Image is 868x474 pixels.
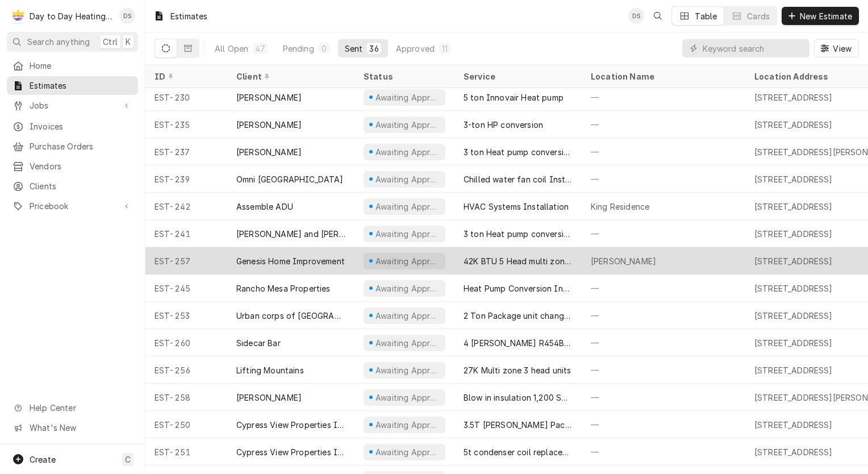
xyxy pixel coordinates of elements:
[591,255,656,267] div: [PERSON_NAME]
[582,165,745,193] div: —
[7,197,138,215] a: Go to Pricebook
[7,137,138,156] a: Purchase Orders
[345,43,363,55] div: Sent
[125,454,131,465] span: C
[582,411,745,438] div: —
[30,140,132,152] span: Purchase Orders
[27,36,90,48] span: Search anything
[464,282,573,294] div: Heat Pump Conversion Installation
[7,398,138,417] a: Go to Help Center
[30,10,113,22] div: Day to Day Heating and Cooling
[30,120,132,132] span: Invoices
[591,70,734,82] div: Location Name
[30,422,131,434] span: What's New
[236,228,345,240] div: [PERSON_NAME] and [PERSON_NAME]
[236,70,343,82] div: Client
[582,438,745,465] div: —
[464,201,569,213] div: HVAC Systems Installation
[464,310,573,322] div: 2 Ton Package unit change out
[236,255,345,267] div: Genesis Home Improvement
[582,384,745,411] div: —
[441,43,448,55] div: 11
[703,39,804,57] input: Keyword search
[30,60,132,72] span: Home
[255,43,265,55] div: 47
[236,92,302,103] div: [PERSON_NAME]
[464,146,573,158] div: 3 ton Heat pump conversion
[7,177,138,196] a: Clients
[374,282,441,294] div: Awaiting Approval
[582,356,745,384] div: —
[321,43,328,55] div: 0
[236,337,281,349] div: Sidecar Bar
[754,255,833,267] div: [STREET_ADDRESS]
[30,200,115,212] span: Pricebook
[145,111,227,138] div: EST-235
[145,193,227,220] div: EST-242
[582,111,745,138] div: —
[754,173,833,185] div: [STREET_ADDRESS]
[754,446,833,458] div: [STREET_ADDRESS]
[754,310,833,322] div: [STREET_ADDRESS]
[7,117,138,136] a: Invoices
[145,138,227,165] div: EST-237
[782,7,859,25] button: New Estimate
[798,10,854,22] span: New Estimate
[464,173,573,185] div: Chilled water fan coil Installation
[145,384,227,411] div: EST-258
[374,310,441,322] div: Awaiting Approval
[628,8,644,24] div: DS
[30,455,56,464] span: Create
[215,43,248,55] div: All Open
[464,255,573,267] div: 42K BTU 5 Head multi zone system install
[754,201,833,213] div: [STREET_ADDRESS]
[464,119,543,131] div: 3-ton HP conversion
[145,220,227,247] div: EST-241
[374,201,441,213] div: Awaiting Approval
[374,228,441,240] div: Awaiting Approval
[145,302,227,329] div: EST-253
[628,8,644,24] div: David Silvestre's Avatar
[754,364,833,376] div: [STREET_ADDRESS]
[145,438,227,465] div: EST-251
[103,36,118,48] span: Ctrl
[7,32,138,52] button: Search anythingCtrlK
[145,411,227,438] div: EST-250
[7,418,138,437] a: Go to What's New
[464,337,573,349] div: 4 [PERSON_NAME] R454B changeout
[145,84,227,111] div: EST-230
[126,36,131,48] span: K
[7,76,138,95] a: Estimates
[30,99,115,111] span: Jobs
[464,70,570,82] div: Service
[30,80,132,92] span: Estimates
[582,84,745,111] div: —
[119,8,135,24] div: DS
[236,201,293,213] div: Assemble ADU
[236,173,344,185] div: Omni [GEOGRAPHIC_DATA]
[747,10,770,22] div: Cards
[7,157,138,176] a: Vendors
[754,282,833,294] div: [STREET_ADDRESS]
[374,446,441,458] div: Awaiting Approval
[119,8,135,24] div: David Silvestre's Avatar
[464,228,573,240] div: 3 ton Heat pump conversion
[754,92,833,103] div: [STREET_ADDRESS]
[374,392,441,404] div: Awaiting Approval
[236,310,345,322] div: Urban corps of [GEOGRAPHIC_DATA]
[464,419,573,431] div: 3.5T [PERSON_NAME] Package unit change out
[754,228,833,240] div: [STREET_ADDRESS]
[814,39,859,57] button: View
[582,220,745,247] div: —
[10,8,26,24] div: D
[145,356,227,384] div: EST-256
[145,165,227,193] div: EST-239
[283,43,314,55] div: Pending
[236,146,302,158] div: [PERSON_NAME]
[10,8,26,24] div: Day to Day Heating and Cooling's Avatar
[464,446,573,458] div: 5t condenser coil replacement
[582,138,745,165] div: —
[30,402,131,414] span: Help Center
[582,329,745,356] div: —
[364,70,443,82] div: Status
